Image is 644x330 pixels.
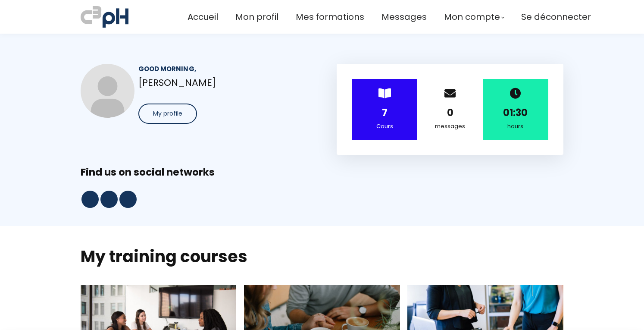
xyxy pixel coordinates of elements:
button: My profile [138,104,197,124]
a: Mon profil [235,10,278,24]
a: Se déconnecter [521,10,591,24]
div: > [352,79,417,140]
div: Cours [363,122,406,131]
a: Mes formations [296,10,364,24]
span: My profile [153,109,182,118]
span: Mon compte [444,10,500,24]
a: Accueil [188,10,218,24]
img: a70bc7685e0efc0bd0b04b3506828469.jpeg [81,4,128,29]
img: 689382055ff8556fbb072b35.jpg [81,64,134,118]
a: Messages [381,10,427,24]
p: [PERSON_NAME] [138,75,307,90]
div: hours [494,122,538,131]
strong: 7 [382,106,388,119]
div: Find us on social networks [81,166,563,179]
div: messages [428,122,472,131]
strong: 01:30 [503,106,528,119]
strong: 0 [447,106,453,119]
div: Good morning, [138,64,307,74]
h2: My training courses [81,245,563,267]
